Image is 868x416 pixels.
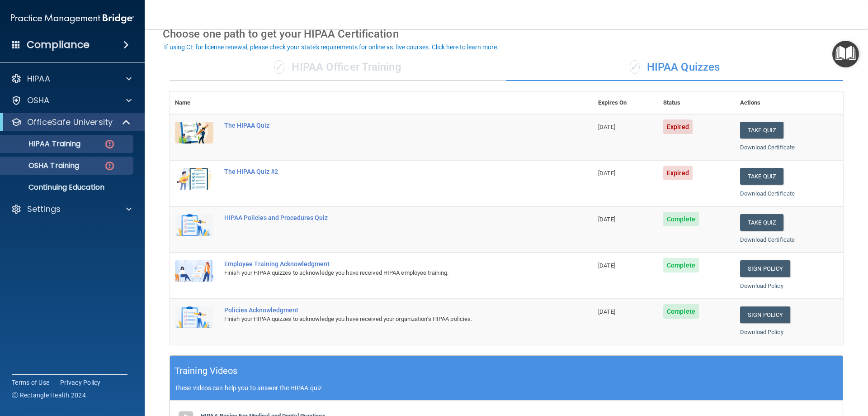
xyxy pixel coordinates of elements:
[164,44,499,50] div: If using CE for license renewal, please check your state's requirements for online vs. live cours...
[598,216,615,223] span: [DATE]
[593,92,658,114] th: Expires On
[712,352,857,388] iframe: Drift Widget Chat Controller
[11,10,134,28] img: PMB logo
[740,306,790,323] a: Sign Policy
[175,384,838,392] p: These videos can help you to answer the HIPAA quiz
[740,236,795,243] a: Download Certificate
[170,92,219,114] th: Name
[598,124,615,130] span: [DATE]
[740,260,790,277] a: Sign Policy
[12,391,86,400] span: Ⓒ Rectangle Health 2024
[224,168,547,175] div: The HIPAA Quiz #2
[6,161,79,170] p: OSHA Training
[27,38,90,51] h4: Compliance
[175,363,238,379] h5: Training Videos
[740,144,795,151] a: Download Certificate
[832,41,859,67] button: Open Resource Center
[170,54,506,81] div: HIPAA Officer Training
[740,122,783,139] button: Take Quiz
[104,160,115,172] img: danger-circle.6113f641.png
[224,260,547,268] div: Employee Training Acknowledgment
[224,268,547,278] div: Finish your HIPAA quizzes to acknowledge you have received HIPAA employee training.
[60,378,101,387] a: Privacy Policy
[11,73,132,84] a: HIPAA
[224,314,547,325] div: Finish your HIPAA quizzes to acknowledge you have received your organization’s HIPAA policies.
[740,282,783,289] a: Download Policy
[663,304,699,319] span: Complete
[740,190,795,197] a: Download Certificate
[274,60,284,74] span: ✓
[11,95,132,106] a: OSHA
[740,214,783,231] button: Take Quiz
[27,95,50,106] p: OSHA
[27,204,61,215] p: Settings
[663,120,693,134] span: Expired
[6,139,80,148] p: HIPAA Training
[224,214,547,221] div: HIPAA Policies and Procedures Quiz
[224,306,547,314] div: Policies Acknowledgment
[27,73,50,84] p: HIPAA
[598,262,615,269] span: [DATE]
[658,92,735,114] th: Status
[630,60,640,74] span: ✓
[598,308,615,315] span: [DATE]
[6,183,129,192] p: Continuing Education
[104,139,115,150] img: danger-circle.6113f641.png
[740,329,783,335] a: Download Policy
[740,168,783,185] button: Take Quiz
[663,258,699,273] span: Complete
[663,166,693,180] span: Expired
[598,170,615,177] span: [DATE]
[163,21,850,47] div: Choose one path to get your HIPAA Certification
[12,378,49,387] a: Terms of Use
[11,204,132,215] a: Settings
[506,54,843,81] div: HIPAA Quizzes
[663,212,699,226] span: Complete
[163,43,500,52] button: If using CE for license renewal, please check your state's requirements for online vs. live cours...
[224,122,547,129] div: The HIPAA Quiz
[11,117,131,128] a: OfficeSafe University
[735,92,843,114] th: Actions
[27,117,113,128] p: OfficeSafe University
